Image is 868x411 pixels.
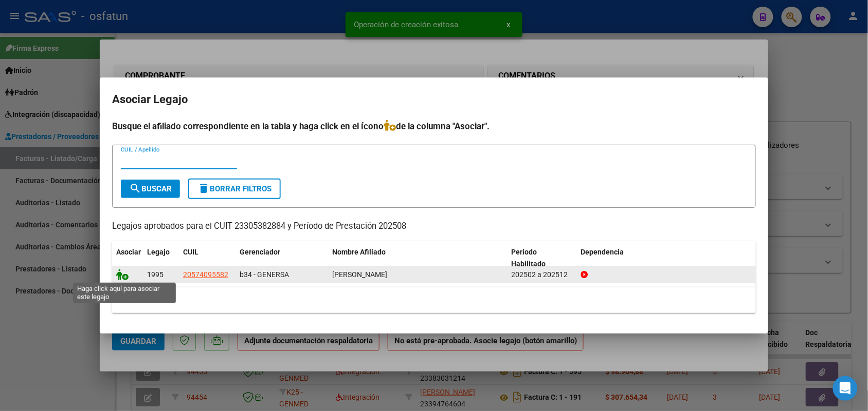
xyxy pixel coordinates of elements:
[112,120,756,133] h4: Busque el afiliado correspondiente en la tabla y haga click en el ícono de la columna "Asociar".
[240,270,289,279] span: b34 - GENERSA
[512,269,573,281] div: 202502 a 202512
[183,270,228,279] span: 20574095582
[197,184,272,193] span: Borrar Filtros
[121,180,180,198] button: Buscar
[179,241,236,275] datatable-header-cell: CUIL
[512,248,546,268] span: Periodo Habilitado
[143,241,179,275] datatable-header-cell: Legajo
[112,220,756,233] p: Legajos aprobados para el CUIT 23305382884 y Período de Prestación 202508
[116,248,141,256] span: Asociar
[147,248,170,256] span: Legajo
[508,241,577,275] datatable-header-cell: Periodo Habilitado
[581,248,624,256] span: Dependencia
[236,241,328,275] datatable-header-cell: Gerenciador
[240,248,280,256] span: Gerenciador
[188,179,281,199] button: Borrar Filtros
[577,241,756,275] datatable-header-cell: Dependencia
[833,376,858,401] div: Open Intercom Messenger
[332,248,386,256] span: Nombre Afiliado
[332,270,387,279] span: AGUIRRE JARO YAIL
[147,270,164,279] span: 1995
[112,90,756,109] h2: Asociar Legajo
[328,241,508,275] datatable-header-cell: Nombre Afiliado
[112,287,756,313] div: 1 registros
[129,184,172,193] span: Buscar
[129,182,141,194] mat-icon: search
[183,248,198,256] span: CUIL
[112,241,143,275] datatable-header-cell: Asociar
[197,182,210,194] mat-icon: delete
